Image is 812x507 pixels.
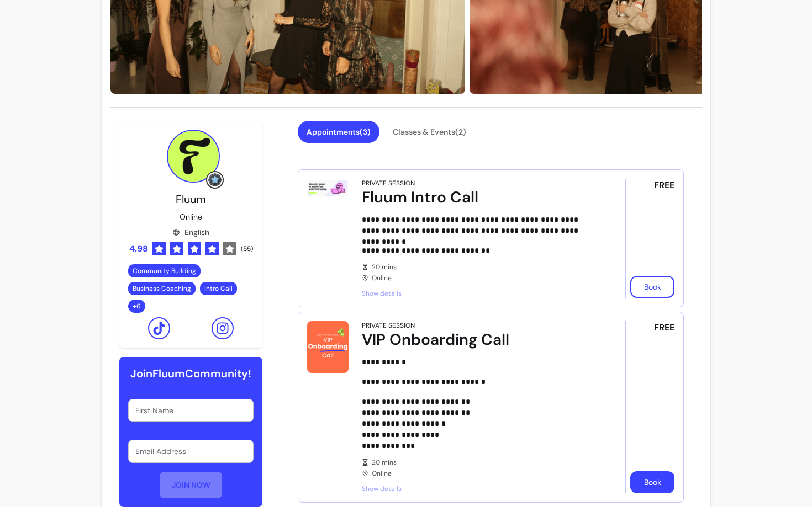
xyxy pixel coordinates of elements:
span: 20 mins [372,263,594,271]
div: English [172,227,209,238]
button: Classes & Events(2) [384,121,475,143]
span: FREE [654,321,674,334]
button: Appointments(3) [298,121,379,143]
span: Business Coaching [133,284,191,293]
img: VIP Onboarding Call [307,321,349,373]
img: Provider image [167,130,220,183]
img: Grow [208,173,222,186]
div: Private Session [362,321,415,330]
div: Online [362,458,594,478]
span: Show details [362,484,594,493]
div: VIP Onboarding Call [362,330,594,350]
button: Book [630,471,674,493]
span: ( 55 ) [241,244,253,253]
div: Private Session [362,179,415,188]
span: Community Building [133,266,196,275]
div: Online [362,263,594,282]
div: Fluum Intro Call [362,188,594,207]
span: Intro Call [204,284,233,293]
img: Fluum Intro Call [307,179,349,198]
input: First Name [135,405,247,416]
span: Show details [362,289,594,298]
span: FREE [654,179,674,192]
input: Email Address [135,446,247,457]
span: 20 mins [372,458,594,467]
button: Book [630,276,674,298]
span: 4.98 [129,242,148,255]
span: + 6 [130,302,143,311]
h6: Join Fluum Community! [130,366,251,381]
span: Fluum [176,192,206,206]
p: Online [180,211,202,222]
